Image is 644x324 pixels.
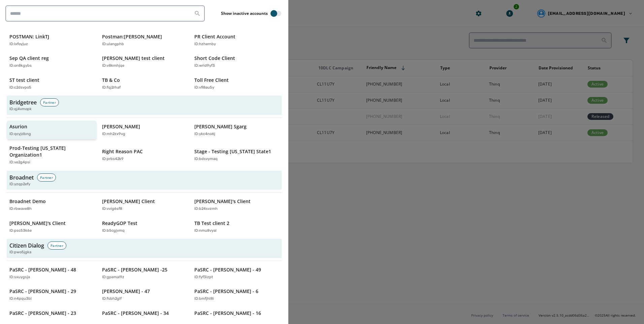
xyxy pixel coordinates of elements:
p: PR Client Account [194,33,235,40]
p: ID: sxuygsja [9,274,30,280]
h3: Bridgetree [9,98,37,106]
button: [PERSON_NAME]'s ClientID:psc53k6e [7,217,97,236]
p: ID: ulangphb [102,41,124,47]
button: Right Reason PACID:prbs42k9 [99,142,189,168]
p: ID: fqj2rhaf [102,85,121,91]
button: ReadyGOP TestID:b5cgjvmq [99,217,189,236]
button: Broadnet DemoID:rbwave8h [7,195,97,215]
h3: Broadnet [9,173,34,182]
p: [PERSON_NAME] - 47 [102,288,150,295]
p: ID: hzhernby [194,41,216,47]
p: ID: lxfoyjuz [9,41,28,47]
button: Sep QA client regID:on8kgybs [7,52,97,71]
button: ST test clientID:c2dsvpo5 [7,74,97,93]
p: ID: ykc4no6j [194,131,215,137]
button: Toll Free ClientID:vfi8au5y [192,74,282,93]
button: BroadnetPartnerID:yzqp2efy [7,171,282,190]
span: ID: pwo5jgka [9,250,31,255]
p: ID: on8kgybs [9,63,32,69]
button: Citizen DialogPartnerID:pwo5jgka [7,239,282,258]
button: [PERSON_NAME] SgargID:ykc4no6j [192,121,282,140]
p: ID: psc53k6e [9,228,32,234]
button: PR Client AccountID:hzhernby [192,31,282,50]
div: Partner [47,241,66,250]
p: Stage - Testing [US_STATE] State1 [194,148,271,155]
p: TB Test client 2 [194,220,229,227]
p: ReadyGOP Test [102,220,137,227]
button: PaSRC - [PERSON_NAME] - 29ID:n4pqu3bl [7,285,97,304]
p: TB & Co [102,77,120,84]
p: ID: bdsvymaq [194,156,218,162]
button: Stage - Testing [US_STATE] State1ID:bdsvymaq [192,142,282,168]
p: POSTMAN: LinkTJ [9,33,49,40]
p: ID: gpemal9z [102,274,124,280]
button: [PERSON_NAME]ID:mh2zx9vg [99,121,189,140]
p: ID: bmfjhl8i [194,296,214,302]
p: PaSRC - [PERSON_NAME] - 23 [9,310,76,317]
p: Sep QA client reg [9,55,49,62]
p: Toll Free Client [194,77,229,84]
p: PaSRC - [PERSON_NAME] - 49 [194,266,261,273]
p: Prod-Testing [US_STATE] Organization1 [9,145,87,158]
p: PaSRC - [PERSON_NAME] - 34 [102,310,169,317]
p: ID: fyf3izpt [194,274,213,280]
button: POSTMAN: LinkTJID:lxfoyjuz [7,31,97,50]
p: ID: vvig6sf8 [102,206,122,212]
button: TB & CoID:fqj2rhaf [99,74,189,93]
p: ID: fsbh2glf [102,296,122,302]
span: ID: yzqp2efy [9,182,30,187]
p: ID: vfi8au5y [194,85,214,91]
p: ID: c2dsvpo5 [9,85,31,91]
p: [PERSON_NAME] Sgarg [194,123,247,130]
h3: Citizen Dialog [9,241,44,250]
p: [PERSON_NAME] Client [102,198,155,205]
p: ID: b5cgjvmq [102,228,125,234]
p: PaSRC - [PERSON_NAME] -25 [102,266,167,273]
p: ST test client [9,77,39,84]
p: [PERSON_NAME]'s Client [194,198,251,205]
p: Asurion [9,123,27,130]
button: Postman:[PERSON_NAME]ID:ulangphb [99,31,189,50]
button: BridgetreePartnerID:qj4vmopk [7,96,282,115]
p: ID: mh2zx9vg [102,131,125,137]
p: ID: zqmdsw8r [194,318,218,324]
p: ID: e5fjhw8b [9,318,31,324]
p: ID: ujupqiyk [102,318,122,324]
button: PaSRC - [PERSON_NAME] - 6ID:bmfjhl8i [192,285,282,304]
p: ID: rbwave8h [9,206,32,212]
p: Broadnet Demo [9,198,46,205]
button: [PERSON_NAME] test clientID:v8kmhjqe [99,52,189,71]
p: ID: nmu8vyal [194,228,217,234]
p: ID: prbs42k9 [102,156,124,162]
button: Prod-Testing [US_STATE] Organization1ID:ve2g4psi [7,142,97,168]
button: [PERSON_NAME] - 47ID:fsbh2glf [99,285,189,304]
p: ID: ve2g4psi [9,160,30,165]
button: TB Test client 2ID:nmu8vyal [192,217,282,236]
p: Right Reason PAC [102,148,143,155]
p: ID: b24svzmh [194,206,218,212]
p: Short Code Client [194,55,235,62]
button: [PERSON_NAME] ClientID:vvig6sf8 [99,195,189,215]
button: [PERSON_NAME]'s ClientID:b24svzmh [192,195,282,215]
p: Postman:[PERSON_NAME] [102,33,162,40]
p: PaSRC - [PERSON_NAME] - 6 [194,288,258,295]
p: ID: n4pqu3bl [9,296,32,302]
div: Partner [40,98,59,106]
button: PaSRC - [PERSON_NAME] - 48ID:sxuygsja [7,264,97,283]
button: AsurionID:qcyjdbng [7,121,97,140]
span: ID: qj4vmopk [9,106,32,112]
p: PaSRC - [PERSON_NAME] - 48 [9,266,76,273]
p: [PERSON_NAME] [102,123,140,130]
button: PaSRC - [PERSON_NAME] - 49ID:fyf3izpt [192,264,282,283]
label: Show inactive accounts [221,11,268,16]
p: [PERSON_NAME]'s Client [9,220,66,227]
p: ID: wrid9yf3 [194,63,215,69]
p: PaSRC - [PERSON_NAME] - 29 [9,288,76,295]
div: Partner [37,173,56,182]
p: ID: qcyjdbng [9,131,31,137]
button: Short Code ClientID:wrid9yf3 [192,52,282,71]
p: ID: v8kmhjqe [102,63,124,69]
p: [PERSON_NAME] test client [102,55,165,62]
p: PaSRC - [PERSON_NAME] - 16 [194,310,261,317]
button: PaSRC - [PERSON_NAME] -25ID:gpemal9z [99,264,189,283]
